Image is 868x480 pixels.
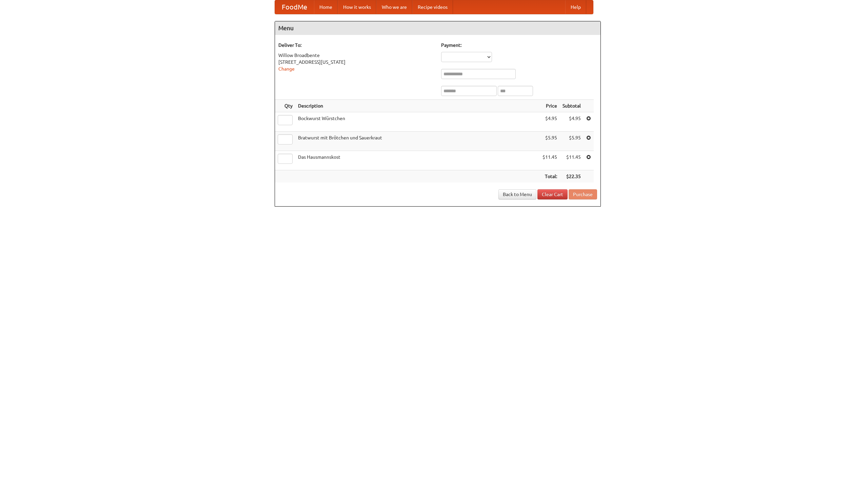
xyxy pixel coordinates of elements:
[295,151,540,170] td: Das Hausmannskost
[412,0,453,14] a: Recipe videos
[540,112,560,132] td: $4.95
[278,59,434,65] div: [STREET_ADDRESS][US_STATE]
[338,0,376,14] a: How it works
[560,151,584,170] td: $11.45
[314,0,338,14] a: Home
[540,100,560,112] th: Price
[295,100,540,112] th: Description
[540,151,560,170] td: $11.45
[278,52,434,59] div: Willow Broadbente
[560,132,584,151] td: $5.95
[540,132,560,151] td: $5.95
[560,100,584,112] th: Subtotal
[569,189,597,199] button: Purchase
[540,170,560,183] th: Total:
[295,132,540,151] td: Bratwurst mit Brötchen und Sauerkraut
[537,189,568,199] a: Clear Cart
[278,66,295,72] a: Change
[275,0,314,14] a: FoodMe
[376,0,412,14] a: Who we are
[441,42,597,49] h5: Payment:
[560,112,584,132] td: $4.95
[295,112,540,132] td: Bockwurst Würstchen
[275,100,295,112] th: Qty
[275,21,600,35] h4: Menu
[498,189,536,199] a: Back to Menu
[560,170,584,183] th: $22.35
[278,42,434,49] h5: Deliver To:
[565,0,586,14] a: Help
